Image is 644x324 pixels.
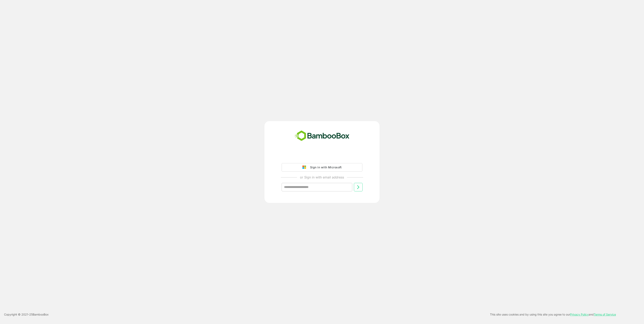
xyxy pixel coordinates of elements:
[302,166,308,169] img: google
[594,313,616,316] a: Terms of Service
[4,312,49,317] p: Copyright © 2021- 25 BambooBox
[308,165,342,170] div: Sign in with Microsoft
[282,163,362,172] button: Sign in with Microsoft
[300,175,344,180] p: or Sign in with email address
[293,129,352,143] img: bamboobox
[570,313,589,316] a: Privacy Policy
[490,312,616,317] p: This site uses cookies and by using this site you agree to our and
[280,152,364,161] iframe: Sign in with Google Button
